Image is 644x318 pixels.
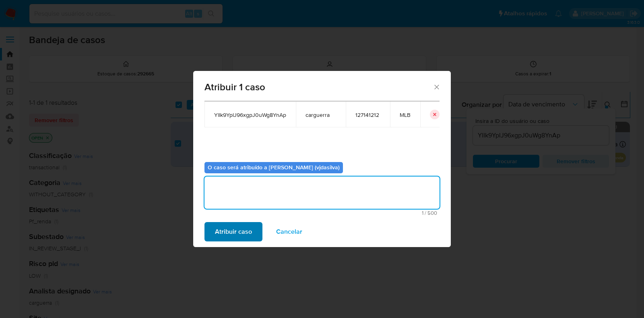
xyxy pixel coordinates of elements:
span: Máximo 500 caracteres [207,210,437,216]
span: Atribuir 1 caso [204,82,433,92]
button: Cancelar [266,222,313,241]
span: Atribuir caso [215,223,252,241]
button: icon-button [430,110,440,119]
span: carguerra [305,111,336,118]
span: Cancelar [276,223,302,241]
b: O caso será atribuído a [PERSON_NAME] (vjdasilva) [208,163,340,171]
button: Atribuir caso [204,222,262,241]
button: Fechar a janela [433,83,440,90]
span: YlIk9YplJ96xgpJ0uWg8YnAp [214,111,286,118]
span: MLB [400,111,411,118]
span: 127141212 [355,111,380,118]
div: assign-modal [193,71,451,247]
